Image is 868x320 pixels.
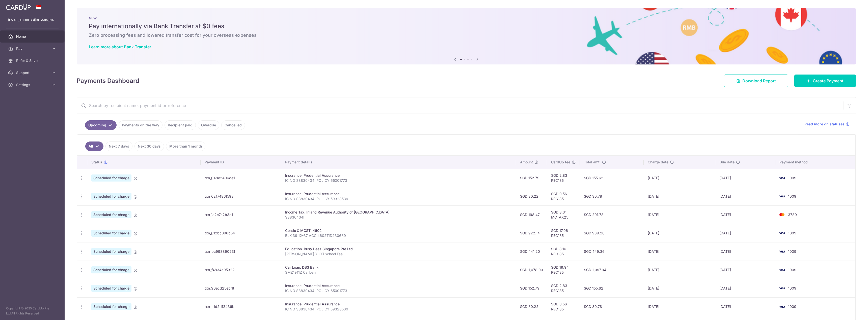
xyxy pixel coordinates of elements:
p: NEW [89,16,844,20]
span: Scheduled for charge [91,174,131,182]
td: SGD 2.83 REC185 [547,279,580,297]
td: txn_f4834e95322 [201,261,281,279]
span: Amount [520,160,533,165]
img: Bank transfer banner [77,8,856,64]
span: Scheduled for charge [91,211,131,218]
h4: Payments Dashboard [77,76,139,85]
a: Payments on the way [119,120,162,130]
h6: Zero processing fees and lowered transfer cost for your overseas expenses [89,32,844,38]
td: [DATE] [644,187,715,205]
span: Total amt. [584,160,601,165]
span: Settings [16,82,49,87]
span: Home [16,34,49,39]
td: txn_bc99889023f [201,242,281,261]
td: SGD 30.78 [580,187,644,205]
p: IC NO S8830434I POLICY 65001773 [285,178,512,183]
h5: Pay internationally via Bank Transfer at $0 fees [89,22,844,30]
span: Charge date [648,160,668,165]
a: Next 7 days [105,141,132,151]
td: [DATE] [715,297,775,316]
a: Upcoming [85,120,117,130]
div: Car Loan. DBS Bank [285,265,512,270]
div: Education. Busy Bees Singapore Pte Ltd [285,246,512,252]
div: Insurance. Prudential Assurance [285,302,512,307]
td: SGD 155.62 [580,279,644,297]
td: txn_812bc098b54 [201,224,281,242]
td: [DATE] [715,261,775,279]
a: Overdue [198,120,219,130]
a: Next 30 days [134,141,164,151]
div: Insurance. Prudential Assurance [285,283,512,288]
td: txn_1a2c7c2b3d1 [201,205,281,224]
td: SGD 155.62 [580,169,644,187]
div: Insurance. Prudential Assurance [285,173,512,178]
span: 1009 [788,286,796,290]
a: More than 1 month [166,141,205,151]
a: Read more on statuses [804,122,850,127]
p: [PERSON_NAME] Yu Xi School Fee [285,252,512,257]
p: IC NO S8830434I POLICY 59328539 [285,307,512,312]
span: Pay [16,46,49,51]
th: Payment details [281,156,516,169]
td: SGD 152.79 [516,169,547,187]
td: [DATE] [644,224,715,242]
a: Cancelled [221,120,245,130]
img: Bank Card [777,304,787,310]
div: Income Tax. Inland Revenue Authority of [GEOGRAPHIC_DATA] [285,210,512,215]
span: Refer & Save [16,58,49,63]
td: SGD 30.22 [516,297,547,316]
td: [DATE] [715,169,775,187]
td: SGD 449.36 [580,242,644,261]
span: 1009 [788,194,796,198]
td: SGD 441.20 [516,242,547,261]
td: SGD 198.47 [516,205,547,224]
input: Search by recipient name, payment id or reference [77,97,844,114]
td: txn_90ecd25ebf8 [201,279,281,297]
td: txn_c1d2df2436b [201,297,281,316]
div: Insurance. Prudential Assurance [285,191,512,196]
a: All [85,141,103,151]
img: Bank Card [777,193,787,199]
td: SGD 922.14 [516,224,547,242]
span: Scheduled for charge [91,285,131,292]
span: Create Payment [813,78,844,84]
span: 1009 [788,304,796,309]
td: SGD 152.79 [516,279,547,297]
td: [DATE] [715,242,775,261]
td: [DATE] [644,297,715,316]
span: Scheduled for charge [91,193,131,200]
td: [DATE] [644,279,715,297]
img: Bank Card [777,212,787,218]
span: Scheduled for charge [91,230,131,237]
img: Bank Card [777,230,787,236]
span: 1009 [788,176,796,180]
td: txn_6217486f598 [201,187,281,205]
td: SGD 30.78 [580,297,644,316]
td: SGD 17.06 REC185 [547,224,580,242]
a: Create Payment [794,75,856,87]
th: Payment method [775,156,855,169]
p: IC NO S8830434I POLICY 59328539 [285,196,512,201]
td: SGD 8.16 REC185 [547,242,580,261]
td: SGD 2.83 REC185 [547,169,580,187]
div: Condo & MCST. 4602 [285,228,512,233]
img: Bank Card [777,285,787,291]
td: [DATE] [715,279,775,297]
p: IC NO S8830434I POLICY 65001773 [285,288,512,293]
span: 3780 [788,212,797,217]
td: SGD 0.56 REC185 [547,187,580,205]
a: Learn more about Bank Transfer [89,44,151,49]
td: [DATE] [715,205,775,224]
p: [EMAIL_ADDRESS][DOMAIN_NAME] [8,18,57,23]
img: CardUp [6,4,31,10]
p: SMZ1911Z Carloan [285,270,512,275]
span: Status [91,160,102,165]
p: S8830434I [285,215,512,220]
td: [DATE] [644,242,715,261]
span: Scheduled for charge [91,303,131,310]
td: [DATE] [644,205,715,224]
span: 1009 [788,249,796,254]
span: 1009 [788,268,796,272]
span: 1009 [788,231,796,235]
td: SGD 1,078.00 [516,261,547,279]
